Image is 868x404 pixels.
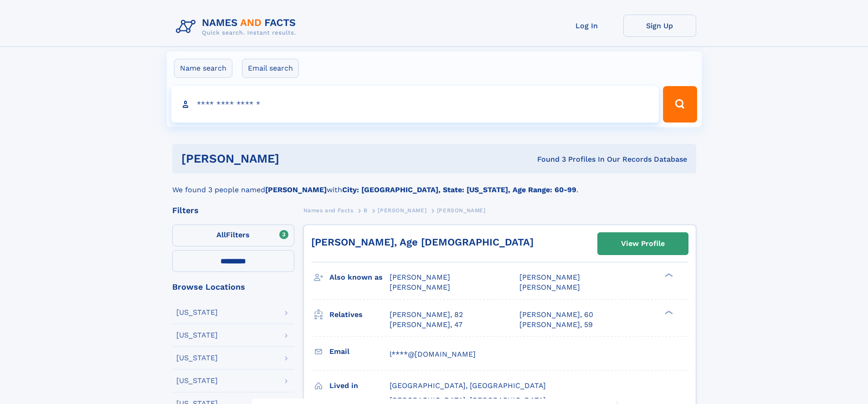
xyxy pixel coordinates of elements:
[172,206,294,215] div: Filters
[437,207,486,214] span: [PERSON_NAME]
[216,230,226,239] span: All
[663,309,673,315] div: ❯
[172,225,294,246] label: Filters
[550,15,623,37] a: Log In
[378,205,426,216] a: [PERSON_NAME]
[390,310,463,320] a: [PERSON_NAME], 82
[172,174,696,195] div: We found 3 people named with .
[390,320,462,330] a: [PERSON_NAME], 47
[519,320,593,330] a: [PERSON_NAME], 59
[623,15,696,37] a: Sign Up
[265,185,327,194] b: [PERSON_NAME]
[171,86,659,123] input: search input
[172,283,294,291] div: Browse Locations
[181,153,408,164] h1: [PERSON_NAME]
[390,273,450,281] span: [PERSON_NAME]
[364,207,368,214] span: B
[174,59,232,78] label: Name search
[621,233,665,254] div: View Profile
[176,377,218,384] div: [US_STATE]
[408,154,687,164] div: Found 3 Profiles In Our Records Database
[329,344,390,359] h3: Email
[303,205,354,216] a: Names and Facts
[598,233,688,255] a: View Profile
[329,307,390,322] h3: Relatives
[390,381,546,390] span: [GEOGRAPHIC_DATA], [GEOGRAPHIC_DATA]
[519,310,593,320] a: [PERSON_NAME], 60
[390,283,450,291] span: [PERSON_NAME]
[176,354,218,362] div: [US_STATE]
[663,272,673,278] div: ❯
[519,273,580,281] span: [PERSON_NAME]
[242,59,299,78] label: Email search
[329,270,390,285] h3: Also known as
[663,86,697,123] button: Search Button
[364,205,368,216] a: B
[176,309,218,316] div: [US_STATE]
[311,236,534,248] a: [PERSON_NAME], Age [DEMOGRAPHIC_DATA]
[172,15,303,39] img: Logo Names and Facts
[519,283,580,291] span: [PERSON_NAME]
[342,185,576,194] b: City: [GEOGRAPHIC_DATA], State: [US_STATE], Age Range: 60-99
[176,332,218,339] div: [US_STATE]
[329,378,390,394] h3: Lived in
[378,207,426,214] span: [PERSON_NAME]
